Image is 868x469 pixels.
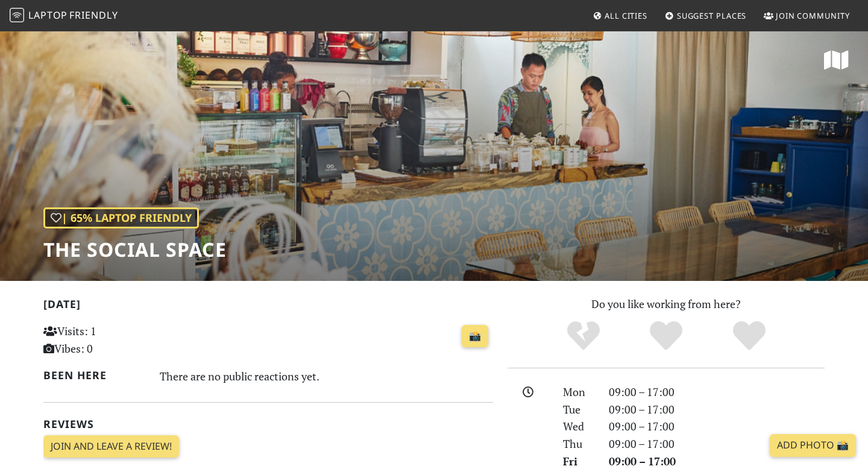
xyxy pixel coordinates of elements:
[10,8,24,22] img: LaptopFriendly
[556,401,602,418] div: Tue
[462,325,488,348] a: 📸
[43,435,179,458] a: Join and leave a review!
[677,10,747,21] span: Suggest Places
[69,8,118,22] span: Friendly
[10,5,118,27] a: LaptopFriendly LaptopFriendly
[43,207,199,228] div: | 65% Laptop Friendly
[43,238,227,261] h1: The Social Space
[776,10,850,21] span: Join Community
[708,319,791,353] div: Definitely!
[602,435,832,453] div: 09:00 – 17:00
[28,8,68,22] span: Laptop
[556,435,602,453] div: Thu
[160,367,494,386] div: There are no public reactions yet.
[43,369,145,382] h2: Been here
[508,295,825,313] p: Do you like working from here?
[624,319,708,353] div: Yes
[542,319,625,353] div: No
[43,323,184,357] p: Visits: 1 Vibes: 0
[43,418,493,430] h2: Reviews
[602,401,832,418] div: 09:00 – 17:00
[602,418,832,435] div: 09:00 – 17:00
[602,383,832,401] div: 09:00 – 17:00
[588,5,652,27] a: All Cities
[759,5,855,27] a: Join Community
[770,434,856,457] a: Add Photo 📸
[556,383,602,401] div: Mon
[660,5,752,27] a: Suggest Places
[43,298,493,315] h2: [DATE]
[556,418,602,435] div: Wed
[605,10,647,21] span: All Cities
